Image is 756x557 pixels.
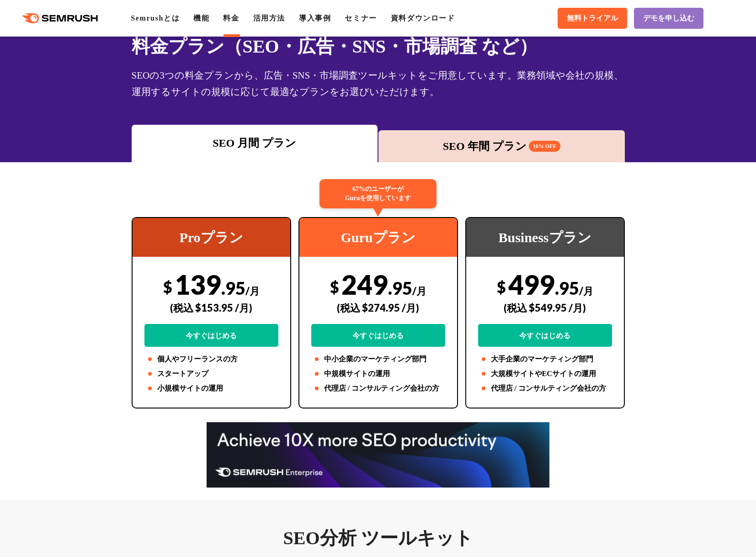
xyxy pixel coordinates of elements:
[144,324,278,347] a: 今すぐはじめる
[412,285,426,297] span: /月
[136,135,373,151] div: SEO 月間 プラン
[330,277,339,296] span: $
[133,218,290,257] div: Proプラン
[163,277,172,296] span: $
[529,141,560,152] span: 16% OFF
[144,268,278,347] div: 139
[253,14,285,22] a: 活用方法
[478,383,612,394] li: 代理店 / コンサルティング会社の方
[299,218,457,257] div: Guruプラン
[245,285,260,297] span: /月
[311,268,445,347] div: 249
[299,14,331,22] a: 導入事例
[132,67,625,100] div: SEOの3つの料金プランから、広告・SNS・市場調査ツールキットをご用意しています。業務領域や会社の規模、運用するサイトの規模に応じて最適なプランをお選びいただけます。
[311,383,445,394] li: 代理店 / コンサルティング会社の方
[311,292,445,324] div: (税込 $274.95 /月)
[634,8,703,29] a: デモを申し込む
[643,14,694,23] span: デモを申し込む
[558,8,627,29] a: 無料トライアル
[555,277,579,298] span: .95
[223,14,239,22] a: 料金
[319,179,437,208] div: 67%のユーザーが Guruを使用しています
[497,277,506,296] span: $
[478,324,612,347] a: 今すぐはじめる
[144,354,278,365] li: 個人やフリーランスの方
[383,138,620,154] div: SEO 年間 プラン
[144,383,278,394] li: 小規模サイトの運用
[144,292,278,324] div: (税込 $153.95 /月)
[466,218,624,257] div: Businessプラン
[144,368,278,379] li: スタートアップ
[579,285,593,297] span: /月
[391,14,455,22] a: 資料ダウンロード
[221,277,245,298] span: .95
[311,354,445,365] li: 中小企業のマーケティング部門
[132,527,625,550] h3: SEO分析 ツールキット
[567,14,618,23] span: 無料トライアル
[345,14,377,22] a: セミナー
[311,368,445,379] li: 中規模サイトの運用
[193,14,209,22] a: 機能
[478,368,612,379] li: 大規模サイトやECサイトの運用
[132,33,625,60] h1: 料金プラン（SEO・広告・SNS・市場調査 など）
[478,268,612,347] div: 499
[478,354,612,365] li: 大手企業のマーケティング部門
[388,277,412,298] span: .95
[478,292,612,324] div: (税込 $549.95 /月)
[311,324,445,347] a: 今すぐはじめる
[131,14,180,22] a: Semrushとは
